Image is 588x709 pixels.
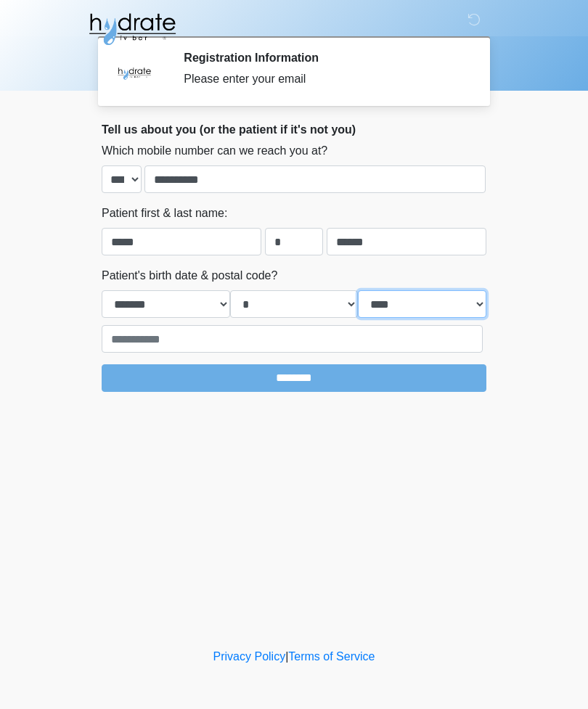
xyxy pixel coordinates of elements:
label: Patient first & last name: [102,205,227,222]
a: | [285,650,288,663]
label: Patient's birth date & postal code? [102,267,277,284]
label: Which mobile number can we reach you at? [102,142,327,160]
img: Hydrate IV Bar - Fort Collins Logo [87,11,177,47]
h2: Tell us about you (or the patient if it's not you) [102,123,486,136]
a: Privacy Policy [213,650,286,663]
div: Please enter your email [184,70,465,88]
a: Terms of Service [288,650,375,663]
img: Agent Avatar [113,51,156,94]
